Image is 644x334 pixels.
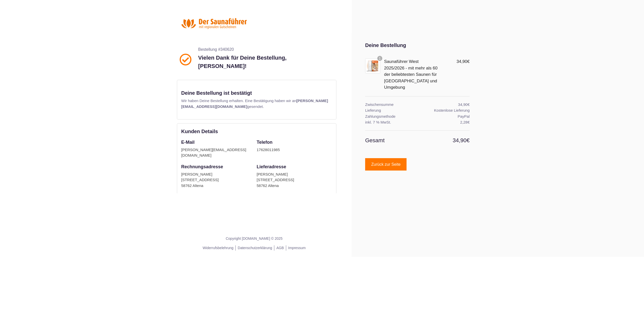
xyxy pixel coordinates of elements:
div: [PERSON_NAME] [STREET_ADDRESS] 58762 Altena [257,172,328,189]
span: € [467,137,470,144]
span: 1 [377,56,382,61]
span: 2,28 [460,120,470,124]
p: Wir haben Deine Bestellung erhalten. Eine Bestätigung haben wir an gesendet. [181,98,332,109]
a: Saunaführer West 2025/2026 - mit mehr als 60 der beliebtesten Saunen für [GEOGRAPHIC_DATA] und Um... [384,59,438,90]
strong: Rechnungsadresse [181,164,223,169]
span: 34,90 [457,59,470,64]
div: Kunden Details [181,128,332,135]
a: Datenschutzerklärung [238,245,272,251]
span: € [468,102,470,107]
span: Zurück zur Seite [371,162,400,166]
span: 34,90 [458,102,470,107]
a: Impressum [288,245,306,251]
td: PayPal [417,113,470,120]
p: Vielen Dank für Deine Bestellung, [PERSON_NAME]! [198,54,334,70]
span: 34,90 [453,137,470,144]
b: [PERSON_NAME][EMAIL_ADDRESS][DOMAIN_NAME] [181,99,328,109]
a: Widerrufsbelehrung [203,245,233,251]
th: Zahlungsmethode [365,113,417,120]
div: [PERSON_NAME] [STREET_ADDRESS] 58762 Altena [181,172,252,189]
p: Deine Bestellung ist bestätigt [181,89,332,97]
span: € [467,59,470,64]
strong: E-Mail [181,140,195,145]
span: € [468,120,470,124]
th: inkl. 7 % MwSt. [365,119,417,130]
p: Copyright [DOMAIN_NAME] © 2025 [174,236,334,241]
th: Gesamt [365,130,417,150]
a: Zurück zur Seite [365,158,407,171]
th: Zwischensumme [365,96,417,107]
p: Bestellung #340620 [198,46,334,53]
td: Kostenlose Lieferung [417,107,470,113]
div: 17628011985 [257,147,328,153]
div: [PERSON_NAME][EMAIL_ADDRESS][DOMAIN_NAME] [181,147,252,158]
strong: Lieferadresse [257,164,286,169]
div: Deine Bestellung [365,41,470,49]
th: Lieferung [365,107,417,113]
strong: Telefon [257,140,273,145]
a: AGB [276,245,284,251]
